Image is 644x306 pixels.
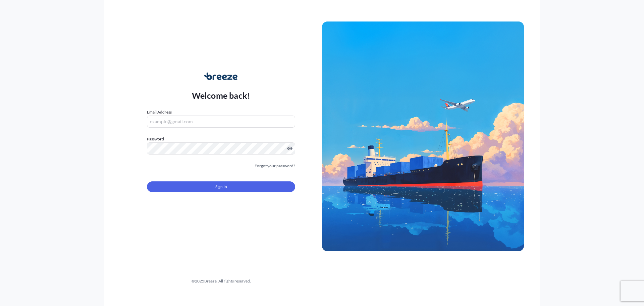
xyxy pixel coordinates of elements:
p: Welcome back! [192,90,251,101]
a: Forgot your password? [255,163,295,169]
label: Email Address [147,109,172,116]
input: example@gmail.com [147,116,295,128]
span: Sign In [215,183,227,190]
div: © 2025 Breeze. All rights reserved. [120,278,322,285]
img: Ship illustration [322,21,524,251]
button: Sign In [147,181,295,192]
label: Password [147,136,295,142]
button: Show password [287,146,292,151]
